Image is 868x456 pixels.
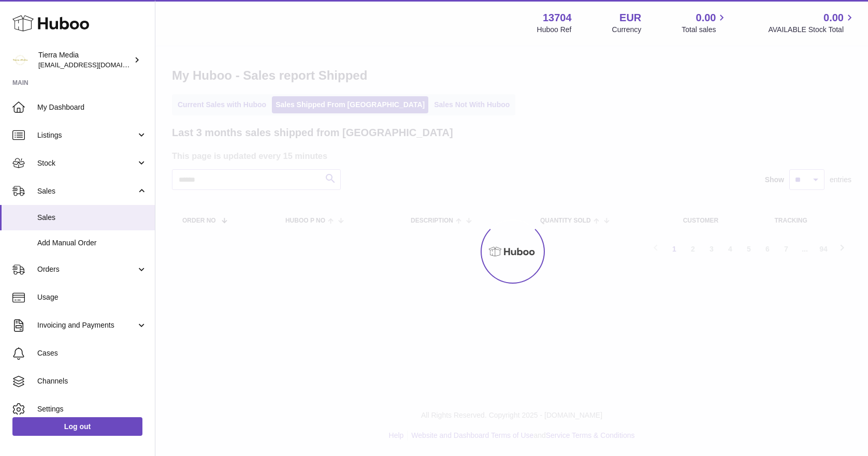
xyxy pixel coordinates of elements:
div: Currency [612,25,642,35]
a: 0.00 AVAILABLE Stock Total [768,11,856,35]
span: AVAILABLE Stock Total [768,25,856,35]
strong: 13704 [543,11,572,25]
span: Orders [37,264,136,274]
span: 0.00 [823,11,844,25]
span: Sales [37,186,136,196]
span: Invoicing and Payments [37,320,136,330]
span: Usage [37,292,147,302]
span: 0.00 [696,11,716,25]
span: Settings [37,404,147,414]
a: Log out [12,417,142,436]
div: Tierra Media [38,50,132,70]
span: [EMAIL_ADDRESS][DOMAIN_NAME] [38,61,152,69]
span: Total sales [682,25,728,35]
a: 0.00 Total sales [682,11,728,35]
span: Add Manual Order [37,238,147,248]
span: Sales [37,213,147,223]
div: Huboo Ref [537,25,572,35]
strong: EUR [619,11,641,25]
span: Stock [37,158,136,168]
span: Cases [37,348,147,358]
span: Channels [37,376,147,386]
img: hola.tierramedia@gmail.com [12,52,28,68]
span: Listings [37,130,136,140]
span: My Dashboard [37,102,147,112]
